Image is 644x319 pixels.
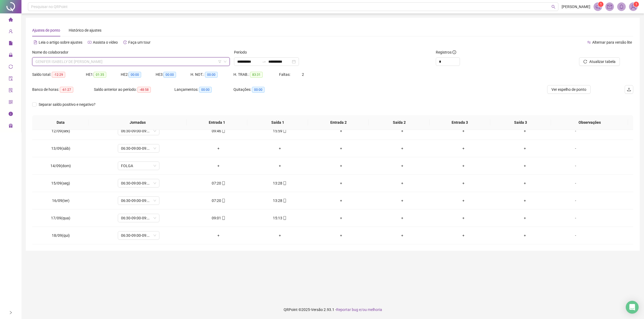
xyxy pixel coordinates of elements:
div: + [499,163,551,169]
span: reload [583,60,587,63]
div: HE 1: [86,72,121,78]
span: Ver espelho de ponto [551,87,586,92]
span: audit [9,74,13,85]
span: Atualizar tabela [589,59,616,65]
span: Alternar para versão lite [592,40,632,44]
div: + [315,145,367,151]
div: 09:46 [192,128,245,134]
div: - [560,198,591,204]
span: 15/09(seg) [51,181,70,185]
span: 13/09(sáb) [51,146,70,151]
span: Faltas: [279,72,291,77]
div: 15:13 [254,215,306,221]
div: - [560,180,591,186]
div: Open Intercom Messenger [626,301,639,314]
div: + [315,215,367,221]
span: 06:30-09:00-09:15-12:45 [121,197,156,205]
span: upload [627,87,631,92]
span: Reportar bug e/ou melhoria [336,307,382,312]
th: Saída 1 [247,115,308,130]
span: search [551,5,555,9]
span: mail [607,4,612,9]
div: 15:59 [254,128,306,134]
sup: 1 [598,2,603,7]
span: file-text [34,40,37,44]
span: Separar saldo positivo e negativo? [36,102,98,107]
span: 00:00 [199,87,212,93]
div: - [560,145,591,151]
span: 00:00 [252,87,265,93]
span: mobile [282,216,287,220]
span: youtube [88,40,92,44]
div: + [192,163,245,169]
span: Faça um tour [128,40,151,44]
div: - [560,128,591,134]
span: Registros [436,49,456,55]
span: info-circle [9,109,13,120]
div: - [560,163,591,169]
div: H. TRAB.: [233,72,279,78]
div: 07:20 [192,180,245,186]
span: 1 [635,2,637,6]
span: mobile [221,181,225,185]
span: mobile [282,129,287,133]
div: + [376,145,429,151]
div: Quitações: [233,87,287,93]
span: info-circle [452,50,456,54]
span: mobile [221,199,225,202]
span: 06:30-09:00-09:15-12:45 [121,231,156,239]
th: Jornadas [89,115,186,130]
div: + [437,215,490,221]
div: + [437,198,490,204]
span: 06:30-09:00-09:15-12:45 [121,214,156,222]
div: - [560,232,591,238]
div: HE 3: [156,72,191,78]
div: + [254,163,306,169]
span: down [224,60,227,63]
div: + [315,128,367,134]
span: gift [9,121,13,132]
span: 16/09(ter) [52,198,69,203]
span: bell [619,4,624,9]
span: solution [9,86,13,96]
div: + [192,145,245,151]
button: Ver espelho de ponto [547,85,591,94]
div: - [560,215,591,221]
th: Saída 3 [490,115,551,130]
span: notification [595,4,600,9]
label: Período [234,49,250,55]
div: + [376,180,429,186]
footer: QRPoint © 2025 - 2.93.1 - [21,300,644,319]
span: mobile [282,181,287,185]
span: GENIFER ISABELLY DE FREITAS CAMPOS [35,58,226,66]
div: + [499,180,551,186]
button: Atualizar tabela [579,57,620,66]
span: FOLGA [121,162,156,170]
span: 14/09(dom) [50,164,71,168]
th: Entrada 2 [308,115,369,130]
span: 00:00 [205,72,218,78]
span: Observações [555,119,624,125]
th: Entrada 3 [430,115,490,130]
div: HE 2: [121,72,156,78]
span: user-add [9,27,13,37]
div: + [376,232,429,238]
span: [PERSON_NAME] [562,4,590,10]
div: + [376,163,429,169]
div: H. NOT.: [191,72,233,78]
div: + [254,145,306,151]
span: mobile [221,216,225,220]
div: + [437,163,490,169]
span: 2 [302,72,304,77]
span: Ajustes de ponto [32,28,60,32]
div: Lançamentos: [174,87,233,93]
div: + [315,180,367,186]
div: 13:28 [254,180,306,186]
span: 00:00 [129,72,141,78]
img: 39591 [629,3,637,11]
div: 07:20 [192,198,245,204]
span: filter [218,60,221,63]
span: 06:30-09:00-09:15-12:45 [121,144,156,152]
div: + [192,232,245,238]
span: 01:35 [94,72,106,78]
